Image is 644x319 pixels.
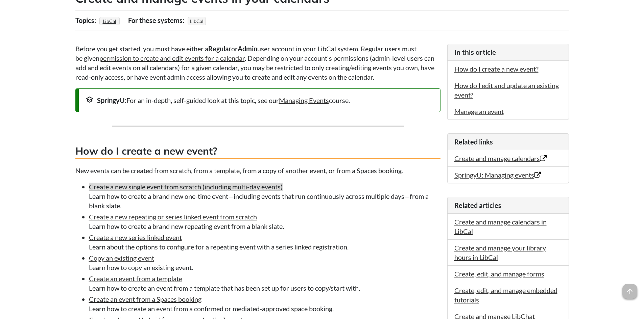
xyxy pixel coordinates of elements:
[454,138,493,146] span: Related links
[89,233,182,241] a: Create a new series linked event
[279,96,329,104] a: Managing Events
[75,44,440,82] p: Before you get started, you must have either a or user account in your LibCal system. Regular use...
[454,201,501,209] span: Related articles
[97,96,126,104] strong: SpringyU:
[454,65,539,73] a: How do I create a new event?
[454,107,504,115] a: Manage an event
[89,233,440,251] li: Learn about the options to configure for a repeating event with a series linked registration.
[89,295,201,303] a: Create an event from a Spaces booking
[75,14,98,27] div: Topics:
[89,183,283,191] a: Create a new single event from scratch (including multi-day events)
[454,81,559,99] a: How do I edit and update an existing event?
[208,45,231,53] strong: Regular
[86,96,94,104] span: school
[89,274,440,293] li: Learn how to create an event from a template that has been set up for users to copy/start with.
[99,54,245,62] a: permission to create and edit events for a calendar
[454,48,562,57] h3: In this article
[622,284,637,299] span: arrow_upward
[454,244,546,261] a: Create and manage your library hours in LibCal
[75,144,440,159] h3: How do I create a new event?
[86,96,433,105] div: For an in-depth, self-guided look at this topic, see our course.
[89,212,440,231] li: Learn how to create a brand new repeating event from a blank slate.
[188,17,206,25] span: LibCal
[89,253,440,272] li: Learn how to copy an existing event.
[454,154,547,162] a: Create and manage calendars
[89,294,440,313] li: Learn how to create an event from a confirmed or mediated-approved space booking.
[102,16,117,26] a: LibCal
[89,182,440,210] li: Learn how to create a brand new one-time event—including events that run continuously across mult...
[238,45,257,53] strong: Admin
[622,285,637,293] a: arrow_upward
[89,213,257,221] a: Create a new repeating or series linked event from scratch
[89,254,154,262] a: Copy an existing event
[128,14,186,27] div: For these systems:
[454,218,547,235] a: Create and manage calendars in LibCal
[89,274,182,283] a: Create an event from a template
[454,270,544,278] a: Create, edit, and manage forms
[454,171,541,179] a: SpringyU: Managing events
[454,286,557,304] a: Create, edit, and manage embedded tutorials
[75,166,440,175] p: New events can be created from scratch, from a template, from a copy of another event, or from a ...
